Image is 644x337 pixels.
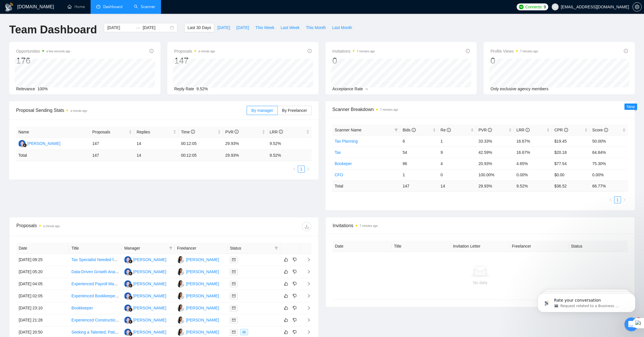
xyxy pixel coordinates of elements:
[16,222,164,231] div: Proposals
[177,257,219,262] a: Nk[PERSON_NAME]
[438,147,476,158] td: 9
[553,5,557,9] span: user
[177,269,219,274] a: Nk[PERSON_NAME]
[136,25,140,30] span: to
[283,329,290,336] button: like
[590,169,628,180] td: 0.00%
[332,106,628,113] span: Scanner Breakdown
[291,292,298,299] button: dislike
[124,329,131,336] img: AA
[18,141,60,145] a: AA[PERSON_NAME]
[590,147,628,158] td: 64.84%
[69,254,122,266] td: Tax Specialist Needed for Personal + Business Tax Strategy & Filing
[478,128,492,132] span: PVR
[400,135,438,147] td: 6
[308,49,312,53] span: info-circle
[335,150,341,155] a: Tax
[302,270,311,274] span: right
[177,280,184,288] img: Nk
[255,24,274,31] span: This Week
[72,269,191,274] a: Data-Driven Growth Analyst (Centralize + Optimize Business Data)
[632,2,642,12] button: setting
[124,292,131,300] img: AA
[186,329,219,335] div: [PERSON_NAME]
[400,169,438,180] td: 1
[186,281,219,287] div: [PERSON_NAME]
[232,330,235,334] span: mail
[400,158,438,169] td: 86
[177,317,219,322] a: Nk[PERSON_NAME]
[514,135,552,147] td: 16.67%
[529,281,644,321] iframe: Intercom notifications message
[621,196,628,203] button: right
[438,180,476,192] td: 14
[149,49,154,53] span: info-circle
[590,158,628,169] td: 75.30%
[284,306,288,310] span: like
[552,147,590,158] td: $20.18
[490,55,538,66] div: 0
[124,330,166,334] a: AA[PERSON_NAME]
[306,167,310,171] span: right
[627,104,635,109] span: New
[129,271,133,275] img: gigradar-bm.png
[332,55,375,66] div: 0
[16,150,90,161] td: Total
[284,257,288,262] span: like
[329,23,355,32] button: Last Month
[614,196,621,203] li: 1
[5,3,14,12] img: logo
[284,282,288,286] span: like
[72,257,193,262] a: Tax Specialist Needed for Personal + Business Tax Strategy & Filing
[186,293,219,299] div: [PERSON_NAME]
[233,23,252,32] button: [DATE]
[187,24,211,31] span: Last 30 Days
[298,166,304,172] a: 1
[488,128,492,132] span: info-circle
[275,246,278,250] span: filter
[169,246,172,250] span: filter
[186,256,219,263] div: [PERSON_NAME]
[291,329,298,336] button: dislike
[335,161,352,166] a: Bookeper
[554,128,568,132] span: CPR
[129,308,133,312] img: gigradar-bm.png
[564,128,568,132] span: info-circle
[394,128,398,132] span: filter
[544,4,546,10] span: 9
[69,290,122,302] td: Experienced Bookkeeper Needed for Ongoing Work
[16,55,70,66] div: 176
[552,158,590,169] td: $77.54
[16,87,35,91] span: Relevance
[16,48,70,55] span: Opportunities
[337,279,623,286] div: No data
[16,302,69,314] td: [DATE] 23:10
[273,244,279,252] span: filter
[129,259,133,263] img: gigradar-bm.png
[590,135,628,147] td: 50.00%
[447,128,451,132] span: info-circle
[609,198,612,202] span: left
[305,166,312,173] li: Next Page
[516,128,530,132] span: LRR
[177,293,219,298] a: Nk[PERSON_NAME]
[332,180,400,192] td: Total
[302,330,311,334] span: right
[335,128,361,132] span: Scanner Name
[293,330,297,334] span: dislike
[283,292,290,299] button: like
[607,196,614,203] button: left
[96,5,100,9] span: dashboard
[291,280,298,287] button: dislike
[181,130,195,134] span: Time
[333,222,628,229] span: Invitations
[133,329,166,335] div: [PERSON_NAME]
[623,198,626,202] span: right
[636,317,641,322] span: 8
[134,4,155,9] a: searchScanner
[526,128,530,132] span: info-circle
[293,167,296,171] span: left
[284,294,288,298] span: like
